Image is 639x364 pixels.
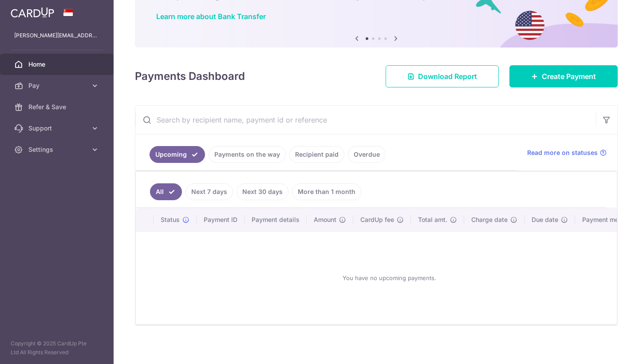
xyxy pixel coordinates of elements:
h4: Payments Dashboard [135,68,245,84]
a: All [150,183,182,200]
span: Download Report [418,71,477,82]
span: Read more on statuses [527,148,598,157]
a: Learn more about Bank Transfer [156,12,266,21]
a: Next 7 days [185,183,233,200]
th: Payment details [245,208,307,231]
a: Overdue [348,146,386,163]
span: Help [79,6,97,14]
span: Settings [28,145,87,154]
div: You have no upcoming payments. [146,239,632,317]
span: Total amt. [418,215,447,224]
th: Payment ID [197,208,245,231]
span: Home [28,60,87,69]
a: Payments on the way [209,146,286,163]
span: Status [161,215,180,224]
a: Create Payment [509,65,618,87]
a: Read more on statuses [527,148,607,157]
span: CardUp fee [360,215,394,224]
a: More than 1 month [292,183,361,200]
span: Create Payment [542,71,596,82]
input: Search by recipient name, payment id or reference [135,106,596,134]
span: Due date [532,215,558,224]
img: CardUp [11,7,54,18]
span: Amount [314,215,336,224]
span: Support [28,124,87,133]
span: Charge date [471,215,508,224]
a: Next 30 days [237,183,288,200]
span: Refer & Save [28,103,87,111]
a: Upcoming [150,146,205,163]
p: [PERSON_NAME][EMAIL_ADDRESS][DOMAIN_NAME] [14,31,99,40]
span: Pay [28,81,87,90]
a: Recipient paid [289,146,344,163]
a: Download Report [386,65,499,87]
